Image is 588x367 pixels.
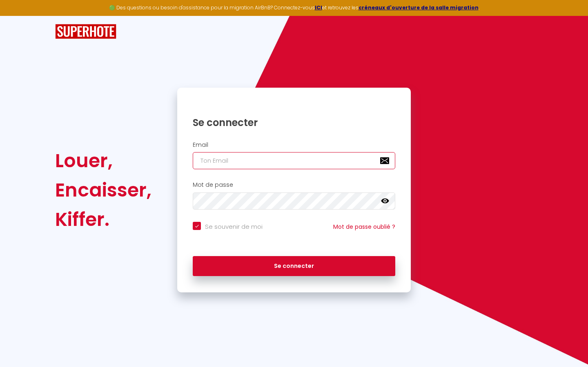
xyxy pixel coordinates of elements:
[193,181,395,188] h2: Mot de passe
[55,146,151,175] div: Louer,
[55,175,151,205] div: Encaisser,
[333,223,395,231] a: Mot de passe oublié ?
[7,3,31,28] button: Ouvrir le widget de chat LiveChat
[193,152,395,169] input: Ton Email
[193,116,395,129] h1: Se connecter
[193,141,395,148] h2: Email
[55,205,151,234] div: Kiffer.
[55,24,116,39] img: SuperHote logo
[315,4,322,11] a: ICI
[359,4,479,11] a: créneaux d'ouverture de la salle migration
[193,256,395,276] button: Se connecter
